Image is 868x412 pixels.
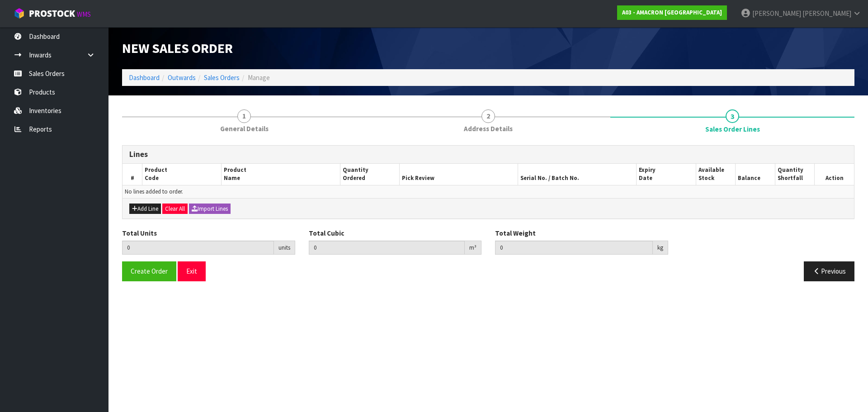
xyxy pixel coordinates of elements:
[775,164,814,185] th: Quantity Shortfall
[77,10,91,19] small: WMS
[162,204,188,214] button: Clear All
[309,241,465,255] input: Total Cubic
[122,138,854,288] span: Sales Order Lines
[189,204,231,214] button: Import Lines
[495,241,653,255] input: Total Weight
[399,164,518,185] th: Pick Review
[131,267,168,275] span: Create Order
[274,241,295,255] div: units
[464,124,513,133] span: Address Details
[142,164,222,185] th: Product Code
[14,8,25,19] img: cube-alt.png
[123,164,142,185] th: #
[340,164,399,185] th: Quantity Ordered
[622,9,722,16] strong: A03 - AMACRON [GEOGRAPHIC_DATA]
[122,261,176,281] button: Create Order
[129,204,161,214] button: Add Line
[736,164,775,185] th: Balance
[495,228,536,238] label: Total Weight
[122,39,233,57] span: New Sales Order
[465,241,481,255] div: m³
[637,164,696,185] th: Expiry Date
[220,124,269,133] span: General Details
[178,261,206,281] button: Exit
[653,241,668,255] div: kg
[481,109,495,123] span: 2
[518,164,637,185] th: Serial No. / Batch No.
[222,164,340,185] th: Product Name
[726,109,739,123] span: 3
[248,73,270,82] span: Manage
[696,164,735,185] th: Available Stock
[204,73,240,82] a: Sales Orders
[705,124,760,134] span: Sales Order Lines
[122,228,157,238] label: Total Units
[29,8,75,19] span: ProStock
[168,73,196,82] a: Outwards
[802,9,851,18] span: [PERSON_NAME]
[129,73,160,82] a: Dashboard
[129,150,847,159] h3: Lines
[804,261,854,281] button: Previous
[237,109,251,123] span: 1
[815,164,854,185] th: Action
[309,228,344,238] label: Total Cubic
[122,241,274,255] input: Total Units
[123,185,854,198] td: No lines added to order.
[752,9,801,18] span: [PERSON_NAME]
